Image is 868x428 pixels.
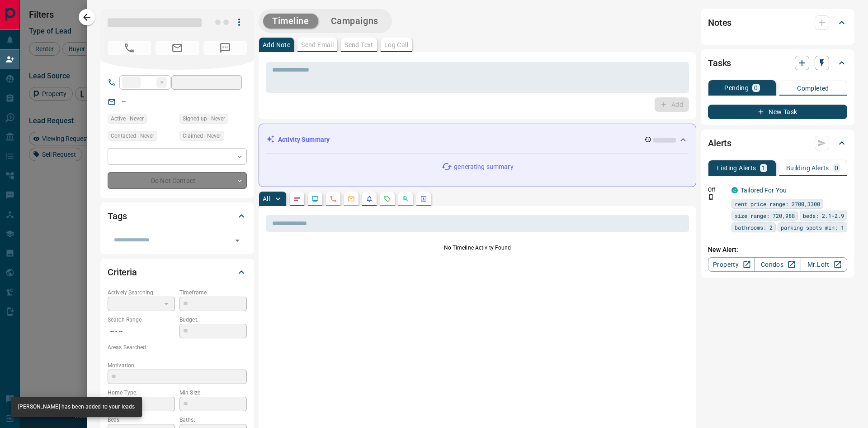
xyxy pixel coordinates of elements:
p: Home Type: [108,389,175,397]
a: Tailored For You [741,187,787,194]
p: Completed [797,85,829,91]
p: Off [708,186,726,194]
h2: Tags [108,209,127,223]
p: 1 [762,165,765,171]
p: All [263,196,270,202]
span: Contacted - Never [111,131,154,140]
a: Mr.Loft [801,257,847,272]
svg: Requests [384,195,391,202]
div: [PERSON_NAME] has been added to your leads [18,399,135,414]
div: Tags [108,205,247,227]
h2: Alerts [708,136,731,150]
p: Beds: [108,416,175,424]
h2: Tasks [708,56,731,70]
p: -- - -- [108,324,175,339]
div: condos.ca [731,187,738,193]
p: Add Note [263,42,290,48]
span: Active - Never [111,114,144,123]
button: New Task [708,105,847,119]
span: No Number [108,41,151,55]
svg: Emails [348,195,355,202]
span: No Email [156,41,199,55]
a: Condos [754,257,801,272]
p: Building Alerts [786,165,829,171]
button: Timeline [263,14,318,29]
button: Open [231,234,244,247]
span: size range: 720,988 [735,211,795,220]
span: Claimed - Never [183,131,221,140]
span: beds: 2.1-2.9 [803,211,844,220]
svg: Calls [330,195,337,202]
span: bathrooms: 2 [735,223,773,232]
p: Budget: [179,316,247,324]
h2: Notes [708,15,731,30]
p: 0 [754,85,758,91]
p: Actively Searching: [108,289,175,297]
span: rent price range: 2700,3300 [735,199,820,208]
p: 0 [835,165,838,171]
div: Do Not Contact [108,172,247,189]
svg: Opportunities [402,195,409,202]
p: Motivation: [108,361,247,370]
p: New Alert: [708,245,847,255]
button: Campaigns [322,14,387,29]
p: No Timeline Activity Found [266,244,689,252]
svg: Lead Browsing Activity [311,195,319,202]
p: Min Size: [179,389,247,397]
a: -- [122,98,126,105]
p: Pending [724,85,749,91]
p: Listing Alerts [717,165,756,171]
span: Signed up - Never [183,114,225,123]
svg: Push Notification Only [708,194,714,200]
div: Activity Summary [266,131,689,148]
p: Timeframe: [179,289,247,297]
svg: Agent Actions [420,195,427,202]
p: Areas Searched: [108,343,247,351]
p: Activity Summary [278,135,330,144]
svg: Notes [293,195,301,202]
h2: Criteria [108,265,137,279]
span: No Number [203,41,247,55]
div: Notes [708,12,847,34]
p: Baths: [179,416,247,424]
span: parking spots min: 1 [781,223,844,232]
p: generating summary [454,162,513,172]
div: Criteria [108,261,247,283]
p: Search Range: [108,316,175,324]
a: Property [708,257,755,272]
div: Alerts [708,132,847,154]
div: Tasks [708,52,847,74]
svg: Listing Alerts [366,195,373,202]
